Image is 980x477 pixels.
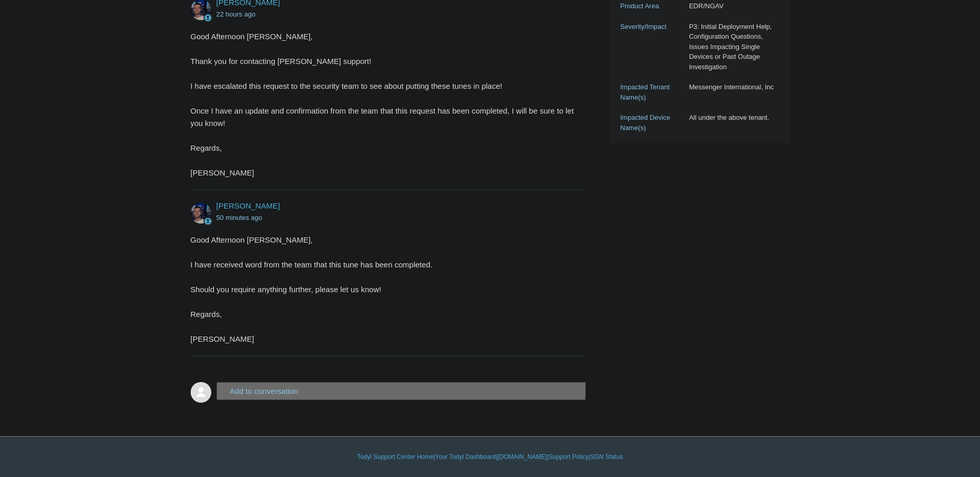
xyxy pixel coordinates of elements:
[684,1,780,11] dd: EDR/NGAV
[549,452,588,462] a: Support Policy
[684,22,780,72] dd: P3: Initial Deployment Help, Configuration Questions, Issues Impacting Single Devices or Past Out...
[216,201,280,210] a: [PERSON_NAME]
[216,214,262,221] time: 09/03/2025, 11:54
[216,201,280,210] span: Connor Davis
[216,10,256,18] time: 09/02/2025, 14:33
[357,452,433,462] a: Todyl Support Center Home
[216,382,586,400] button: Add to conversation
[435,452,495,462] a: Your Todyl Dashboard
[620,82,684,102] dt: Impacted Tenant Name(s)
[191,452,790,462] div: | | | |
[620,113,684,133] dt: Impacted Device Name(s)
[620,1,684,11] dt: Product Area
[191,30,576,179] div: Good Afternoon [PERSON_NAME], Thank you for contacting [PERSON_NAME] support! I have escalated th...
[497,452,547,462] a: [DOMAIN_NAME]
[684,113,780,123] dd: All under the above tenant.
[191,234,576,345] div: Good Afternoon [PERSON_NAME], I have received word from the team that this tune has been complete...
[620,22,684,32] dt: Severity/Impact
[590,452,623,462] a: SGN Status
[684,82,780,92] dd: Messenger International, Inc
